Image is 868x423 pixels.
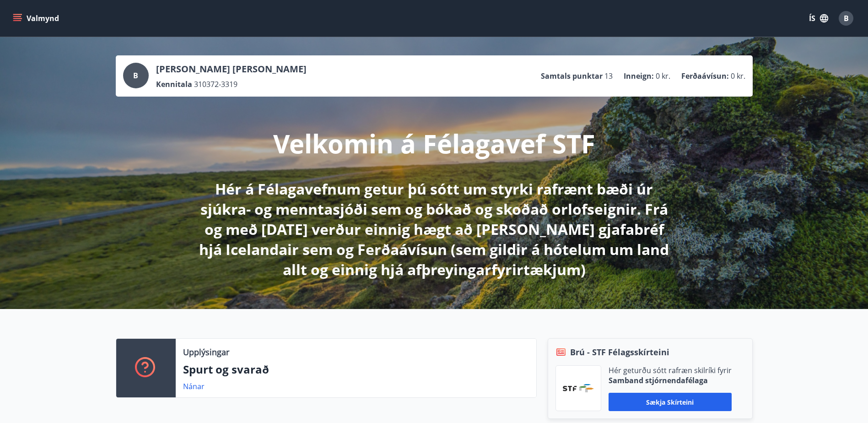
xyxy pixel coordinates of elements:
span: 310372-3319 [194,79,237,89]
p: Hér geturðu sótt rafræn skilríki fyrir [609,365,732,375]
p: Ferðaávísun : [681,71,729,81]
button: Sækja skírteini [609,393,732,411]
span: B [133,70,138,81]
span: B [844,13,849,23]
p: Spurt og svarað [183,362,529,377]
a: Nánar [183,381,205,391]
p: Samtals punktar [541,71,603,81]
p: Inneign : [624,71,654,81]
span: 0 kr. [656,71,670,81]
button: B [835,7,857,29]
button: ÍS [804,10,833,27]
p: [PERSON_NAME] [PERSON_NAME] [156,63,307,76]
p: Velkomin á Félagavef STF [273,126,595,161]
img: vjCaq2fThgY3EUYqSgpjEiBg6WP39ov69hlhuPVN.png [563,384,594,392]
span: 13 [604,71,613,81]
button: menu [11,10,63,27]
p: Samband stjórnendafélaga [609,375,732,385]
p: Upplýsingar [183,346,229,358]
p: Hér á Félagavefnum getur þú sótt um styrki rafrænt bæði úr sjúkra- og menntasjóði sem og bókað og... [193,179,676,280]
span: Brú - STF Félagsskírteini [570,346,669,358]
p: Kennitala [156,79,192,89]
span: 0 kr. [731,71,745,81]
